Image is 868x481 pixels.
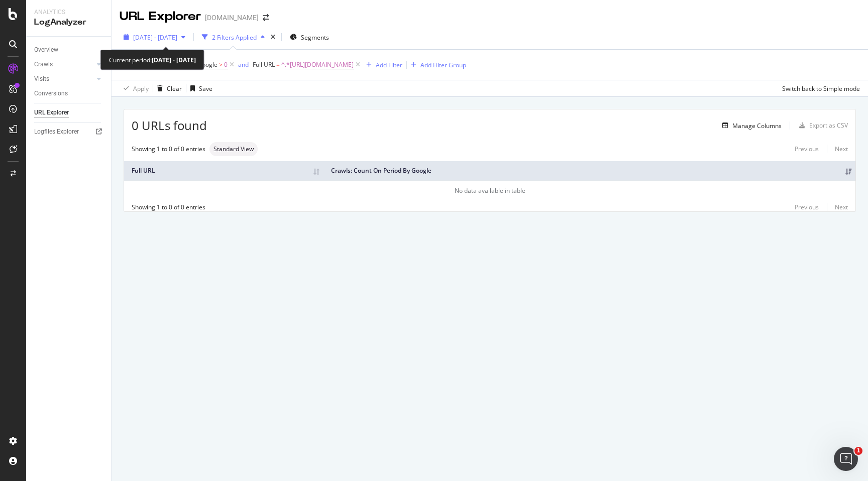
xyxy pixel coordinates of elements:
[109,54,196,66] div: Current period:
[281,58,354,72] span: ^.*[URL][DOMAIN_NAME]
[34,8,103,17] div: Analytics
[834,447,858,471] iframe: Intercom live chat
[219,60,223,69] span: >
[132,117,207,134] span: 0 URLs found
[34,107,69,118] div: URL Explorer
[238,60,249,69] button: and
[133,84,149,93] div: Apply
[420,61,466,69] div: Add Filter Group
[323,161,855,181] th: Crawls: Count On Period By Google: activate to sort column ascending
[718,119,782,132] button: Manage Columns
[782,84,860,93] div: Switch back to Simple mode
[120,80,149,96] button: Apply
[132,145,205,153] div: Showing 1 to 0 of 0 entries
[152,56,196,64] b: [DATE] - [DATE]
[213,146,254,152] span: Standard View
[224,58,228,72] span: 0
[276,60,280,69] span: =
[795,117,848,134] button: Export as CSV
[263,14,269,21] div: arrow-right-arrow-left
[253,60,275,69] span: Full URL
[34,88,104,99] a: Conversions
[362,59,402,71] button: Add Filter
[209,142,258,156] div: neutral label
[238,60,249,69] div: and
[34,59,94,70] a: Crawls
[120,8,201,25] div: URL Explorer
[809,121,848,130] div: Export as CSV
[133,33,177,42] span: [DATE] - [DATE]
[124,181,855,200] td: No data available in table
[269,32,277,42] div: times
[854,447,862,455] span: 1
[199,84,212,93] div: Save
[376,61,402,69] div: Add Filter
[407,59,466,71] button: Add Filter Group
[34,74,94,84] a: Visits
[732,122,782,130] div: Manage Columns
[198,29,269,45] button: 2 Filters Applied
[34,107,104,118] a: URL Explorer
[286,29,333,45] button: Segments
[34,59,53,70] div: Crawls
[34,127,79,137] div: Logfiles Explorer
[124,161,323,181] th: Full URL: activate to sort column ascending
[34,74,49,84] div: Visits
[34,45,104,55] a: Overview
[34,127,104,137] a: Logfiles Explorer
[301,33,329,42] span: Segments
[120,29,189,45] button: [DATE] - [DATE]
[34,17,103,28] div: LogAnalyzer
[186,80,212,96] button: Save
[34,45,58,55] div: Overview
[205,13,259,23] div: [DOMAIN_NAME]
[34,88,68,99] div: Conversions
[132,203,205,211] div: Showing 1 to 0 of 0 entries
[778,80,860,96] button: Switch back to Simple mode
[167,84,182,93] div: Clear
[153,80,182,96] button: Clear
[212,33,257,42] div: 2 Filters Applied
